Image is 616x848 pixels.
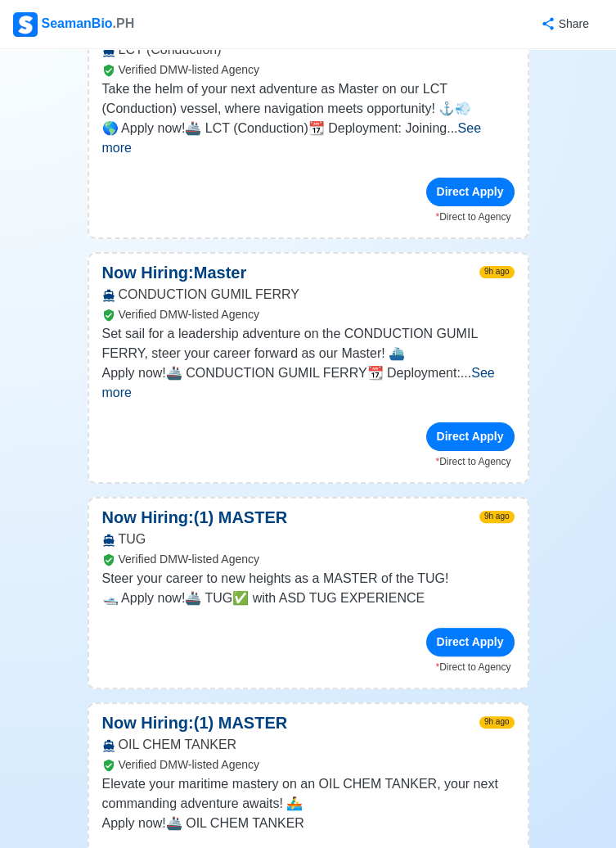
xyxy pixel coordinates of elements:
[102,454,511,469] p: Direct to Agency
[426,422,515,451] div: Direct Apply
[113,16,135,30] span: .PH
[426,628,515,656] div: Direct Apply
[119,553,259,566] span: Verified DMW-listed Agency
[13,12,38,37] img: Logo
[89,505,301,530] p: Now Hiring: (1) MASTER
[102,366,461,380] span: Apply now!🚢 CONDUCTION GUMIL FERRY📆 Deployment:
[102,591,425,605] span: 🛥️ Apply now!🚢 TUG✅ with ASD TUG EXPERIENCE
[102,816,304,830] span: Apply now!🚢 OIL CHEM TANKER
[102,366,495,399] span: See more
[89,530,528,569] div: TUG
[89,735,528,774] div: OIL CHEM TANKER
[479,716,515,728] span: 9h ago
[89,324,528,422] div: Set sail for a leadership adventure on the CONDUCTION GUMIL FERRY, steer your career forward as o...
[426,178,515,206] div: Direct Apply
[89,260,260,285] p: Now Hiring: Master
[89,710,301,735] p: Now Hiring: (1) MASTER
[102,366,495,399] span: ...
[102,210,511,224] p: Direct to Agency
[13,12,134,37] div: SeamanBio
[119,63,259,76] span: Verified DMW-listed Agency
[102,660,511,674] p: Direct to Agency
[479,511,515,523] span: 9h ago
[89,285,528,324] div: CONDUCTION GUMIL FERRY
[102,121,481,155] span: See more
[119,308,259,321] span: Verified DMW-listed Agency
[102,121,447,135] span: 🌎 Apply now!🚢 LCT (Conduction)📆 Deployment: Joining
[89,569,528,628] div: Steer your career to new heights as a MASTER of the TUG!
[524,8,603,40] button: Share
[89,40,528,79] div: LCT (Conduction)
[479,266,515,278] span: 9h ago
[89,79,528,178] div: Take the helm of your next adventure as Master on our LCT (Conduction) vessel, where navigation m...
[119,758,259,771] span: Verified DMW-listed Agency
[102,121,481,155] span: ...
